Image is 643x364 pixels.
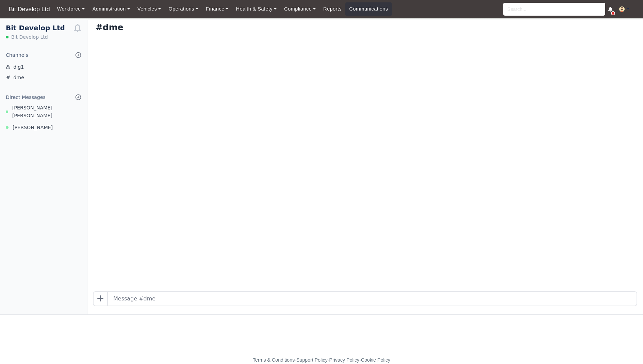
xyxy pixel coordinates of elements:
[521,285,643,364] iframe: Chat Widget
[5,3,53,16] a: Bit Develop Ltd
[253,357,295,363] a: Terms & Conditions
[134,2,165,16] a: Vehicles
[128,356,515,364] div: - - -
[0,62,87,72] a: dig1
[232,2,281,16] a: Health & Safety
[503,3,605,16] input: Search...
[12,104,82,120] span: [PERSON_NAME] [PERSON_NAME]
[296,357,328,363] a: Support Policy
[319,2,345,16] a: Reports
[6,93,46,101] div: Direct Messages
[361,357,390,363] a: Cookie Policy
[0,124,87,132] a: [PERSON_NAME]
[88,2,133,16] a: Administration
[6,24,73,32] h1: Bit Develop Ltd
[202,2,232,16] a: Finance
[96,22,123,33] h3: #dme
[13,124,53,132] span: [PERSON_NAME]
[11,34,48,40] span: Bit Develop Ltd
[165,2,202,16] a: Operations
[108,292,637,306] input: Message #dme
[345,2,392,16] a: Communications
[280,2,319,16] a: Compliance
[329,357,360,363] a: Privacy Policy
[0,104,87,120] a: [PERSON_NAME] [PERSON_NAME]
[6,51,28,59] div: Channels
[53,2,89,16] a: Workforce
[0,72,87,83] a: dme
